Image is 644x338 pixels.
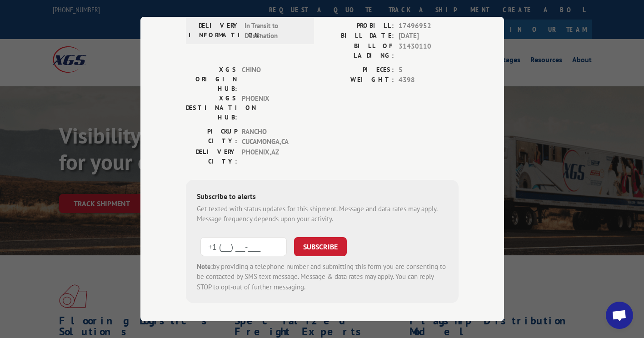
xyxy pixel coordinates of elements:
[606,302,633,329] a: Open chat
[197,204,448,224] div: Get texted with status updates for this shipment. Message and data rates may apply. Message frequ...
[322,21,394,31] label: PROBILL:
[186,127,237,147] label: PICKUP CITY:
[242,94,303,122] span: PHOENIX
[245,21,306,41] span: In Transit to Destination
[322,31,394,41] label: BILL DATE:
[186,94,237,122] label: XGS DESTINATION HUB:
[399,75,459,85] span: 4398
[189,21,240,41] label: DELIVERY INFORMATION:
[399,21,459,31] span: 17496952
[399,65,459,75] span: 5
[322,41,394,60] label: BILL OF LADING:
[322,75,394,85] label: WEIGHT:
[242,65,303,94] span: CHINO
[197,191,448,204] div: Subscribe to alerts
[200,237,287,256] input: Phone Number
[186,147,237,166] label: DELIVERY CITY:
[242,147,303,166] span: PHOENIX , AZ
[399,41,459,60] span: 31430110
[197,262,213,271] strong: Note:
[186,65,237,94] label: XGS ORIGIN HUB:
[399,31,459,41] span: [DATE]
[242,127,303,147] span: RANCHO CUCAMONGA , CA
[197,262,448,293] div: by providing a telephone number and submitting this form you are consenting to be contacted by SM...
[294,237,347,256] button: SUBSCRIBE
[322,65,394,75] label: PIECES:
